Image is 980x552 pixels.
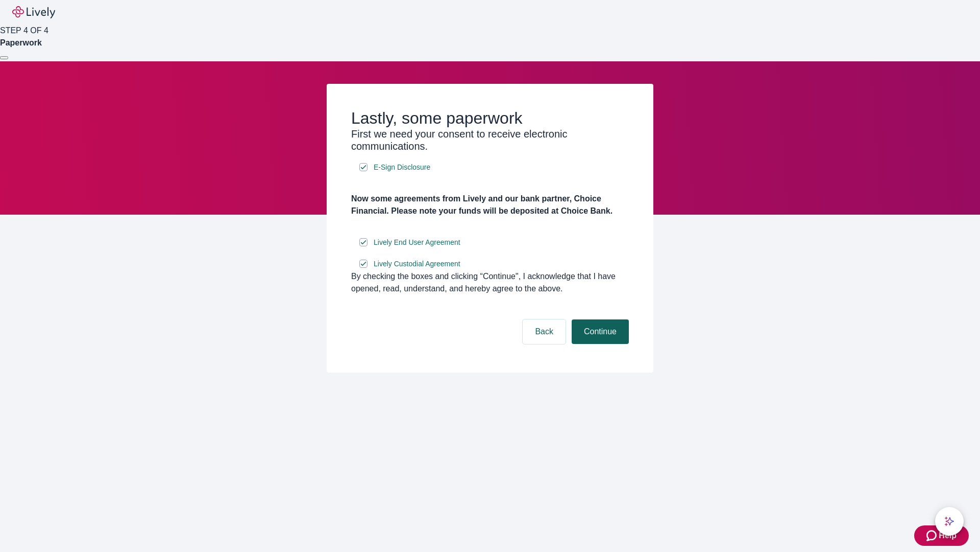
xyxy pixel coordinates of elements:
[374,162,430,173] span: E-Sign Disclosure
[935,507,964,536] button: chat
[926,530,939,542] svg: Zendesk support icon
[351,108,629,128] h2: Lastly, some paperwork
[351,128,629,152] h3: First we need your consent to receive electronic communications.
[351,270,629,295] div: By checking the boxes and clicking “Continue", I acknowledge that I have opened, read, understand...
[523,319,566,344] button: Back
[12,6,55,18] img: Lively
[372,161,432,174] a: e-sign disclosure document
[572,319,629,344] button: Continue
[374,237,460,248] span: Lively End User Agreement
[351,193,629,217] h4: Now some agreements from Lively and our bank partner, Choice Financial. Please note your funds wi...
[372,258,462,270] a: e-sign disclosure document
[944,516,954,526] svg: Lively AI Assistant
[939,530,957,542] span: Help
[374,259,460,269] span: Lively Custodial Agreement
[914,525,969,546] button: Zendesk support iconHelp
[372,236,462,249] a: e-sign disclosure document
